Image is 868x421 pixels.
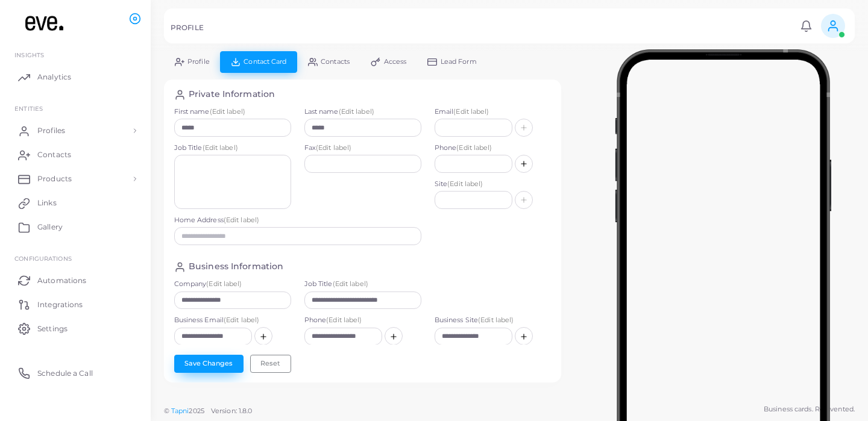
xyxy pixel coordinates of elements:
span: © [164,406,252,416]
span: (Edit label) [210,107,245,116]
span: Schedule a Call [37,368,93,379]
span: Contact Card [244,58,286,65]
span: (Edit label) [333,279,368,288]
span: (Edit label) [447,179,483,188]
h4: Private Information [189,89,275,101]
label: Job Title [174,143,291,153]
a: Contacts [9,143,142,167]
span: (Edit label) [316,143,351,152]
label: Site [435,179,552,189]
label: Phone [435,143,552,153]
span: Configurations [14,255,72,262]
label: Company [174,279,291,289]
span: Gallery [37,222,63,232]
span: (Edit label) [206,279,242,288]
label: Phone [304,316,421,325]
a: Automations [9,268,142,292]
a: Settings [9,316,142,340]
label: Last name [304,107,421,117]
span: Access [384,58,407,65]
label: Home Address [174,216,421,225]
span: (Edit label) [453,107,489,116]
span: Integrations [37,299,83,310]
h4: Business Information [189,261,283,273]
span: Profiles [37,125,65,136]
a: Products [9,167,142,191]
span: (Edit label) [339,107,374,116]
span: (Edit label) [478,316,514,324]
label: Business Site [435,316,552,325]
span: 2025 [189,406,204,416]
span: Analytics [37,72,71,83]
span: Lead Form [441,58,477,65]
span: (Edit label) [203,143,238,152]
span: Contacts [321,58,350,65]
a: Links [9,191,142,215]
span: ENTITIES [14,105,43,112]
span: (Edit label) [326,316,362,324]
button: Reset [250,355,291,373]
span: (Edit label) [456,143,492,152]
img: logo [11,11,78,34]
span: Version: 1.8.0 [211,407,253,415]
label: Fax [304,143,421,153]
a: Gallery [9,215,142,239]
span: Products [37,173,72,184]
a: Tapni [171,407,189,415]
label: Job Title [304,279,421,289]
span: Automations [37,275,86,286]
span: Links [37,198,57,208]
h5: PROFILE [171,23,204,32]
a: Schedule a Call [9,361,142,385]
span: Settings [37,323,68,334]
label: First name [174,107,291,117]
label: Email [435,107,552,117]
span: Profile [187,58,210,65]
a: Profiles [9,119,142,143]
span: (Edit label) [224,216,259,224]
span: INSIGHTS [14,51,44,58]
button: Save Changes [174,355,244,373]
a: Analytics [9,65,142,89]
a: Integrations [9,292,142,316]
span: (Edit label) [224,316,259,324]
label: Business Email [174,316,291,325]
span: Contacts [37,149,71,160]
